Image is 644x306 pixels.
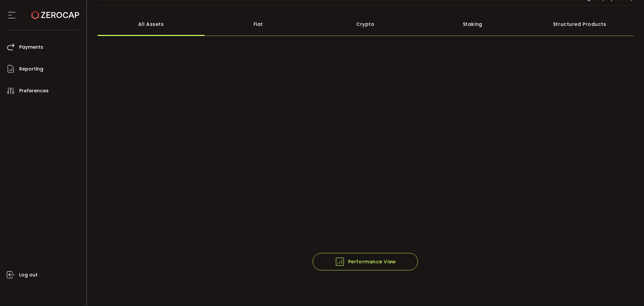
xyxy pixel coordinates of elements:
button: Performance View [313,253,418,270]
div: All Assets [98,12,205,36]
div: Fiat [205,12,312,36]
span: Log out [19,270,38,280]
iframe: Chat Widget [566,233,644,306]
span: Payments [19,42,43,52]
div: Crypto [312,12,419,36]
span: Preferences [19,86,49,96]
span: Reporting [19,64,43,74]
div: Structured Products [526,12,634,36]
span: Performance View [335,257,396,267]
div: Staking [419,12,526,36]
